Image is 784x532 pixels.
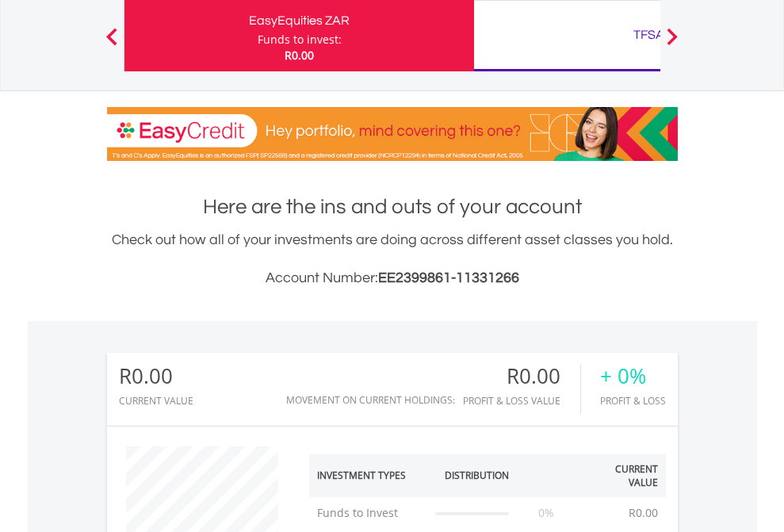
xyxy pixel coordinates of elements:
div: CURRENT VALUE [119,396,193,406]
button: Next [656,36,688,52]
div: Distribution [445,469,509,482]
div: Funds to invest: [258,32,342,48]
td: R0.00 [621,497,666,529]
button: Previous [96,36,128,52]
h3: Account Number: [107,267,678,289]
div: Movement on Current Holdings: [286,395,455,405]
div: R0.00 [463,365,580,388]
div: Profit & Loss [600,396,666,406]
div: Check out how all of your investments are doing across different asset classes you hold. [107,229,678,289]
div: R0.00 [119,365,193,388]
div: EasyEquities ZAR [134,10,465,32]
span: R0.00 [285,48,314,63]
h1: Here are the ins and outs of your account [107,193,678,221]
td: 0% [517,497,576,529]
th: Investment Types [309,454,428,497]
div: + 0% [600,365,666,388]
img: EasyCredit Promotion Banner [107,107,678,161]
td: Funds to Invest [309,497,428,529]
th: Current Value [576,454,666,497]
span: EE2399861-11331266 [378,270,519,285]
div: Profit & Loss Value [463,396,580,406]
